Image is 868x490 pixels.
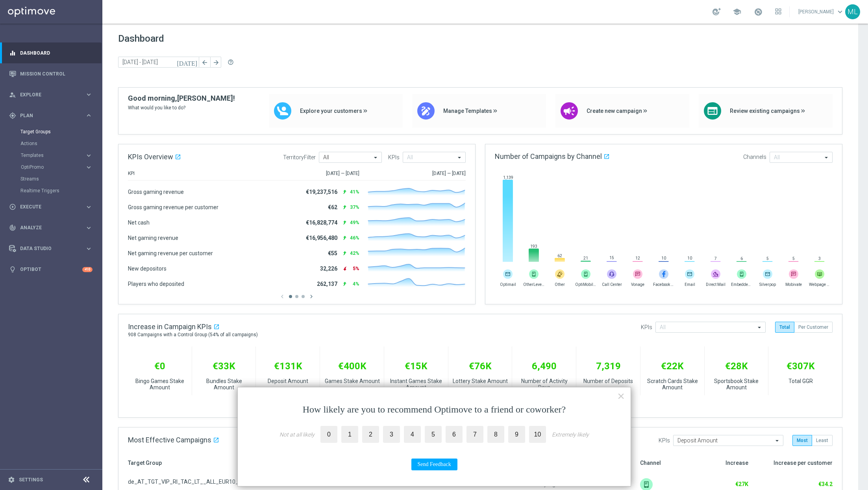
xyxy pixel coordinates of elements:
div: +10 [82,267,93,272]
i: keyboard_arrow_right [85,164,93,171]
label: 5 [425,426,442,443]
button: person_search Explore keyboard_arrow_right [9,92,93,98]
div: Realtime Triggers [20,185,102,197]
span: Execute [20,204,85,209]
div: Explore [9,91,85,98]
i: play_circle_outline [9,203,16,210]
button: Templates keyboard_arrow_right [20,152,93,158]
i: gps_fixed [9,112,16,119]
label: 0 [320,426,337,443]
div: ML [845,4,860,19]
button: Mission Control [9,71,93,77]
button: gps_fixed Plan keyboard_arrow_right [9,112,93,119]
label: 10 [529,426,546,443]
a: Actions [20,140,82,147]
button: Data Studio keyboard_arrow_right [9,245,93,252]
button: Send Feedback [411,459,457,470]
i: person_search [9,91,16,98]
label: 2 [362,426,379,443]
span: school [733,7,741,16]
a: Mission Control [20,63,93,84]
label: 6 [446,426,463,443]
i: keyboard_arrow_right [85,112,93,119]
div: OptiPromo [21,165,85,169]
i: keyboard_arrow_right [85,245,93,252]
div: Plan [9,112,85,119]
div: Extremely likely [552,431,589,438]
div: Mission Control [9,63,93,84]
a: Settings [19,477,43,482]
i: keyboard_arrow_right [85,224,93,232]
button: Close [617,390,625,402]
label: 8 [487,426,504,443]
div: OptiPromo [20,161,102,173]
div: Streams [20,173,102,185]
span: Plan [20,113,85,118]
i: settings [8,476,15,483]
div: Target Groups [20,126,102,138]
button: equalizer Dashboard [9,50,93,56]
i: track_changes [9,224,16,231]
span: Templates [21,153,77,158]
span: Explore [20,92,85,97]
label: 3 [383,426,400,443]
i: lightbulb [9,266,16,273]
div: Analyze [9,224,85,231]
i: keyboard_arrow_right [85,152,93,159]
button: play_circle_outline Execute keyboard_arrow_right [9,204,93,210]
label: 9 [508,426,525,443]
div: Actions [20,138,102,149]
div: Optibot [9,259,93,280]
span: Analyze [20,225,85,230]
button: lightbulb Optibot +10 [9,266,93,273]
button: OptiPromo keyboard_arrow_right [20,164,93,170]
span: OptiPromo [21,165,77,169]
span: keyboard_arrow_down [836,7,844,16]
label: 1 [341,426,358,443]
span: Data Studio [20,246,85,251]
div: Not at all likely [279,431,315,438]
a: Streams [20,176,82,182]
i: keyboard_arrow_right [85,203,93,211]
a: Target Groups [20,129,82,135]
button: track_changes Analyze keyboard_arrow_right [9,225,93,231]
div: Data Studio [9,245,85,252]
p: How likely are you to recommend Optimove to a friend or coworker? [254,403,615,416]
i: keyboard_arrow_right [85,91,93,98]
label: 4 [404,426,421,443]
a: [PERSON_NAME]keyboard_arrow_down [798,6,845,18]
div: Templates [20,149,102,161]
div: Dashboard [9,42,93,63]
i: equalizer [9,50,16,57]
div: Execute [9,203,85,210]
div: Templates [21,153,85,158]
a: Dashboard [20,42,93,63]
a: Realtime Triggers [20,188,82,194]
a: Optibot [20,259,82,280]
label: 7 [466,426,483,443]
